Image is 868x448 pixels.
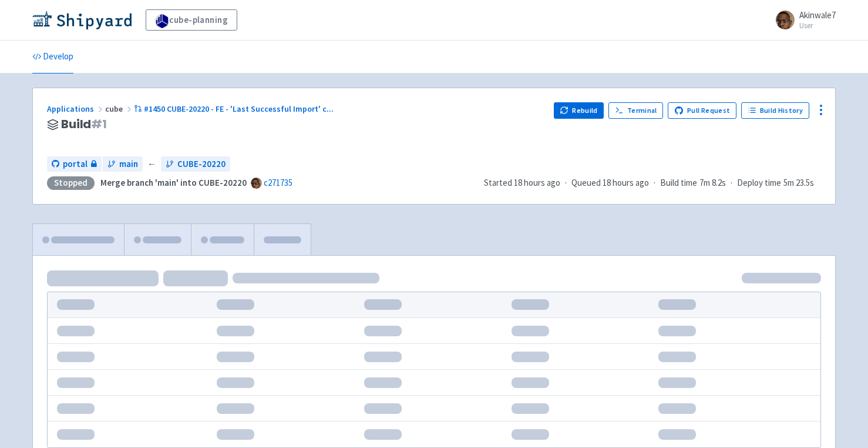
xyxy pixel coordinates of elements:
a: cube-planning [146,9,237,31]
span: main [119,158,138,171]
span: Build [61,118,107,131]
a: Applications [47,103,105,114]
div: Stopped [47,176,95,190]
a: Pull Request [668,102,736,119]
strong: Merge branch 'main' into CUBE-20220 [100,177,247,188]
time: 18 hours ago [603,177,649,188]
div: · · · [484,176,821,190]
small: User [799,22,836,29]
time: 18 hours ago [514,177,560,188]
span: ← [147,158,156,171]
span: Akinwale7 [799,9,836,21]
span: 7m 8.2s [699,176,726,190]
a: main [103,156,143,172]
img: Shipyard logo [32,11,132,29]
span: Deploy time [737,176,781,190]
span: Queued [571,177,649,188]
span: portal [63,158,88,171]
a: Akinwale7 User [769,11,836,29]
span: 5m 23.5s [783,176,814,190]
a: Develop [32,41,73,73]
span: #1450 CUBE-20220 - FE - 'Last Successful Import' c ... [144,103,334,114]
span: Started [484,177,560,188]
span: cube [105,103,134,114]
a: c271735 [264,177,292,188]
span: Build time [660,176,697,190]
span: # 1 [91,116,107,132]
a: Terminal [608,102,663,119]
a: portal [47,156,102,172]
a: CUBE-20220 [161,156,230,172]
span: CUBE-20220 [177,158,226,171]
button: Rebuild [554,102,604,119]
a: #1450 CUBE-20220 - FE - 'Last Successful Import' c... [134,103,335,114]
a: Build History [741,102,809,119]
